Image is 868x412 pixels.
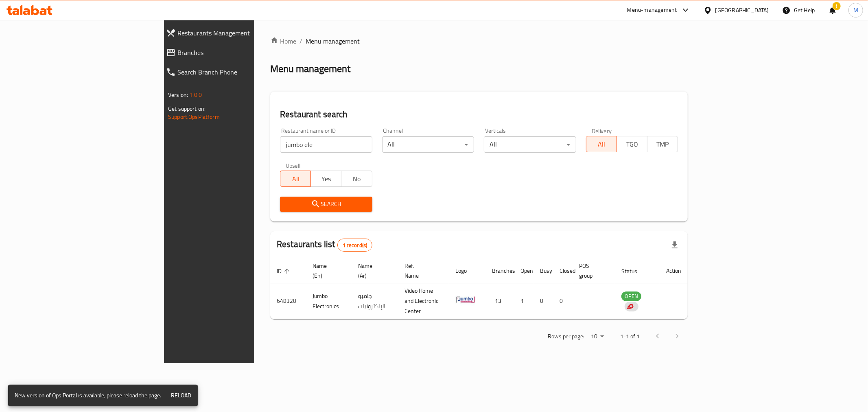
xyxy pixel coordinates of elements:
label: Upsell [286,162,301,168]
span: 1 record(s) [338,241,372,249]
span: TMP [651,138,675,150]
td: 0 [553,283,573,319]
h2: Menu management [270,62,350,75]
span: Status [621,266,648,276]
td: جامبو للإلكترونيات [352,283,398,319]
div: Indicates that the vendor menu management has been moved to DH Catalog service [625,302,638,311]
button: TGO [617,136,647,152]
button: All [586,136,617,152]
span: No [345,173,369,185]
span: ID [277,266,292,276]
button: TMP [647,136,678,152]
button: Yes [310,171,341,187]
th: Logo [449,259,485,283]
td: 13 [485,283,514,319]
span: M [853,6,858,15]
button: Search [280,197,372,212]
div: OPEN [621,291,641,301]
h2: Restaurant search [280,108,678,121]
span: Name (En) [313,261,342,281]
span: Name (Ar) [358,261,388,281]
th: Closed [553,259,573,283]
span: TGO [620,138,644,150]
span: Get support on: [168,103,206,114]
a: Search Branch Phone [160,62,309,82]
span: Reload [171,390,191,401]
th: Branches [485,259,514,283]
p: 1-1 of 1 [620,331,640,342]
a: Restaurants Management [160,23,309,43]
a: Branches [160,43,309,62]
div: All [484,136,576,153]
span: OPEN [621,291,641,301]
img: Jumbo Electronics [455,289,476,310]
label: Delivery [592,128,612,134]
span: 1.0.0 [189,90,202,100]
div: Total records count [337,239,373,252]
h2: Restaurants list [277,238,372,252]
td: Jumbo Electronics [306,283,352,319]
span: All [590,138,614,150]
div: [GEOGRAPHIC_DATA] [715,6,769,15]
span: Ref. Name [404,261,439,281]
span: Version: [168,90,188,100]
th: Open [514,259,533,283]
td: 1 [514,283,533,319]
span: Yes [314,173,338,185]
button: Reload [168,388,195,403]
span: POS group [579,261,605,281]
span: All [284,173,308,185]
td: Video Home and Electronic Center [398,283,449,319]
td: 0 [533,283,553,319]
div: Menu-management [627,5,677,15]
span: Search Branch Phone [177,67,302,77]
button: All [280,171,311,187]
div: All [382,136,474,153]
div: Rows per page: [588,331,607,343]
input: Search for restaurant name or ID.. [280,136,372,153]
span: Search [286,199,365,209]
th: Action [660,259,688,283]
nav: breadcrumb [270,36,688,46]
button: No [341,171,372,187]
a: Support.OpsPlatform [168,112,220,122]
span: Branches [177,48,302,57]
span: Restaurants Management [177,28,302,38]
div: New version of Ops Portal is available, please reload the page. [15,387,161,404]
span: Menu management [306,36,360,46]
table: enhanced table [270,259,688,319]
div: Export file [665,235,684,255]
th: Busy [533,259,553,283]
p: Rows per page: [548,331,584,342]
img: delivery hero logo [626,303,634,310]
